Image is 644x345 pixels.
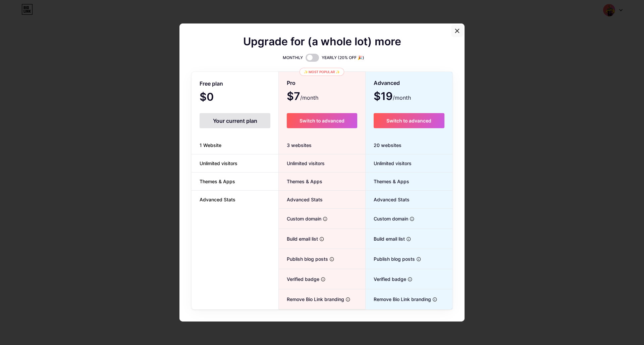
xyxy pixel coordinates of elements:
span: Themes & Apps [192,178,243,185]
span: /month [393,94,411,102]
span: Unlimited visitors [192,160,246,167]
span: Pro [287,77,296,89]
span: /month [300,94,318,102]
span: Publish blog posts [366,255,415,262]
span: Remove Bio Link branding [366,296,431,303]
span: Publish blog posts [279,255,328,262]
div: ✨ Most popular ✨ [300,68,344,76]
span: Upgrade for (a whole lot) more [243,38,401,46]
span: Custom domain [279,215,321,222]
span: Themes & Apps [366,178,409,185]
span: Build email list [279,235,318,242]
span: YEARLY (20% OFF 🎉) [322,54,364,61]
span: Advanced Stats [279,196,323,203]
span: $7 [287,92,318,102]
span: Free plan [200,78,223,90]
span: Advanced Stats [366,196,410,203]
span: Custom domain [366,215,408,222]
span: Switch to advanced [300,118,344,124]
span: Build email list [366,235,405,242]
span: Unlimited visitors [366,160,412,167]
span: Themes & Apps [279,178,322,185]
span: Remove Bio Link branding [279,296,344,303]
span: Verified badge [366,276,406,283]
span: 1 Website [192,142,229,149]
span: Advanced [374,77,400,89]
span: Verified badge [279,276,319,283]
button: Switch to advanced [374,113,444,128]
div: Your current plan [200,113,270,128]
button: Switch to advanced [287,113,357,128]
div: 3 websites [279,136,365,154]
span: $0 [200,93,232,102]
div: 20 websites [366,136,452,154]
span: $19 [374,92,411,102]
span: MONTHLY [283,54,303,61]
span: Switch to advanced [386,118,431,124]
span: Unlimited visitors [279,160,325,167]
span: Advanced Stats [192,196,244,203]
